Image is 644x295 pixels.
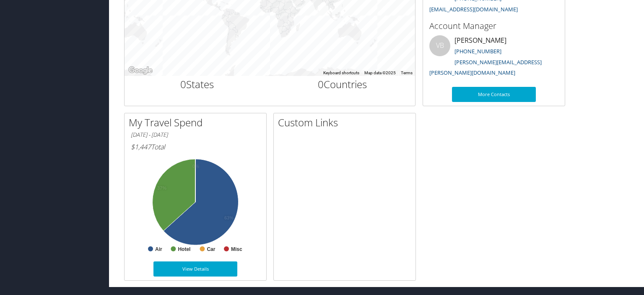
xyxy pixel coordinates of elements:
[180,77,186,91] span: 0
[224,215,234,220] tspan: 63%
[129,115,266,130] h2: My Travel Spend
[127,65,154,76] a: Open this area in Google Maps (opens a new window)
[364,70,396,75] span: Map data ©2025
[178,246,191,252] text: Hotel
[157,185,166,191] tspan: 37%
[231,246,242,252] text: Misc
[318,77,324,91] span: 0
[452,87,536,102] a: More Contacts
[207,246,216,252] text: Car
[429,20,558,32] h3: Account Manager
[276,77,409,91] h2: Countries
[153,261,237,277] a: View Details
[131,142,260,151] h6: Total
[131,77,264,91] h2: States
[454,47,501,55] a: [PHONE_NUMBER]
[429,58,542,77] a: [PERSON_NAME][EMAIL_ADDRESS][PERSON_NAME][DOMAIN_NAME]
[131,142,151,151] span: $1,447
[425,35,563,80] li: [PERSON_NAME]
[131,131,260,139] h6: [DATE] - [DATE]
[323,70,359,76] button: Keyboard shortcuts
[192,164,199,169] tspan: 0%
[429,35,450,56] div: VB
[127,65,154,76] img: Google
[278,115,415,130] h2: Custom Links
[401,70,413,75] a: Terms (opens in new tab)
[429,5,518,13] a: [EMAIL_ADDRESS][DOMAIN_NAME]
[155,246,162,252] text: Air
